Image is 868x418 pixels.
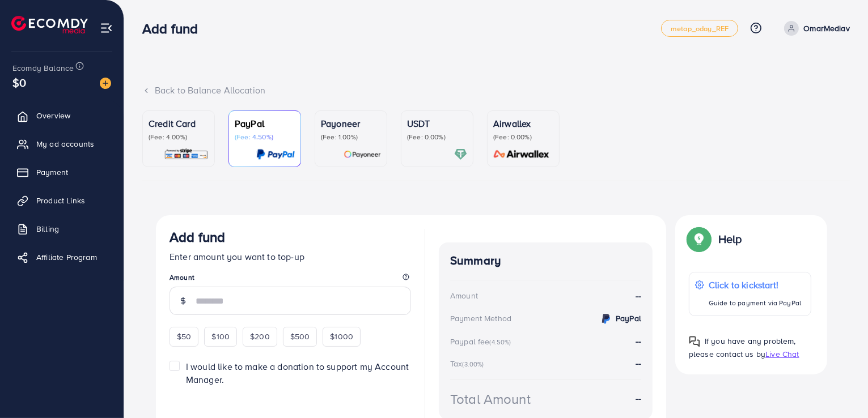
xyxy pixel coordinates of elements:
h3: Add fund [142,20,207,37]
strong: -- [636,357,641,369]
div: Total Amount [450,389,531,409]
small: (3.00%) [462,360,484,369]
p: (Fee: 0.00%) [493,133,553,142]
p: Payoneer [321,117,381,130]
a: Overview [9,104,115,127]
span: Product Links [36,195,85,206]
span: Payment [36,167,68,178]
img: card [344,148,381,161]
h3: Add fund [170,229,225,245]
h4: Summary [450,254,641,268]
strong: -- [636,335,641,347]
img: Popup guide [689,336,700,347]
a: Payment [9,161,115,184]
img: image [100,78,111,89]
p: PayPal [235,117,295,130]
span: $50 [177,331,191,342]
p: Click to kickstart! [709,278,801,292]
span: If you have any problem, please contact us by [689,335,796,360]
span: $100 [211,331,230,342]
img: card [454,148,467,161]
iframe: Chat [820,367,859,410]
span: I would like to make a donation to support my Account Manager. [186,360,409,386]
p: (Fee: 0.00%) [407,133,467,142]
strong: -- [636,289,641,302]
a: Affiliate Program [9,246,115,268]
a: OmarMediav [780,21,850,36]
legend: Amount [170,272,411,287]
span: My ad accounts [36,138,94,150]
small: (4.50%) [490,338,511,347]
strong: -- [636,392,641,405]
span: $1000 [330,331,353,342]
p: Guide to payment via PayPal [709,296,801,310]
strong: PayPal [616,313,641,324]
span: Live Chat [765,348,799,360]
div: Payment Method [450,313,511,324]
p: Credit Card [149,117,209,130]
span: $0 [12,74,26,91]
div: Amount [450,290,478,301]
p: (Fee: 4.00%) [149,133,209,142]
span: metap_oday_REF [671,25,729,32]
p: OmarMediav [803,22,850,35]
a: metap_oday_REF [661,20,738,37]
img: credit [599,312,613,326]
img: Popup guide [689,229,709,249]
p: Airwallex [493,117,553,130]
span: $500 [290,331,310,342]
div: Back to Balance Allocation [142,84,850,97]
p: (Fee: 1.00%) [321,133,381,142]
span: $200 [250,331,270,342]
a: My ad accounts [9,133,115,155]
img: card [256,148,295,161]
p: Enter amount you want to top-up [170,250,411,263]
span: Ecomdy Balance [12,62,74,74]
span: Affiliate Program [36,251,97,263]
img: card [490,148,553,161]
div: Tax [450,358,488,369]
span: Billing [36,223,59,234]
a: Billing [9,217,115,240]
p: USDT [407,117,467,130]
img: menu [100,22,113,35]
div: Paypal fee [450,336,515,347]
img: card [164,148,209,161]
a: Product Links [9,189,115,212]
p: (Fee: 4.50%) [235,133,295,142]
span: Overview [36,110,70,121]
img: logo [11,16,88,33]
p: Help [718,232,742,246]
